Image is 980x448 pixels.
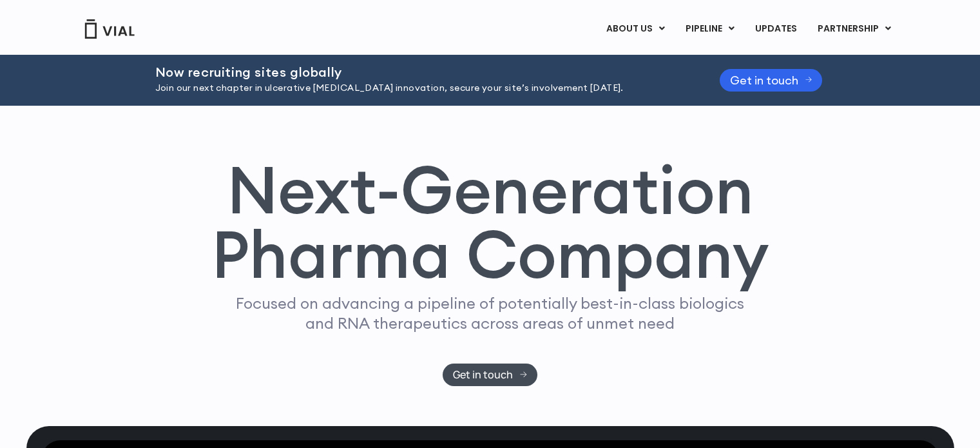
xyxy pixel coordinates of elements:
span: Get in touch [730,75,798,85]
a: ABOUT USMenu Toggle [596,18,675,40]
span: Get in touch [453,370,513,380]
p: Join our next chapter in ulcerative [MEDICAL_DATA] innovation, secure your site’s involvement [DA... [155,81,687,95]
a: UPDATES [745,18,807,40]
a: PARTNERSHIPMenu Toggle [807,18,901,40]
h1: Next-Generation Pharma Company [211,157,769,287]
img: Vial Logo [84,19,135,39]
h2: Now recruiting sites globally [155,65,687,79]
a: Get in touch [443,364,537,386]
a: PIPELINEMenu Toggle [675,18,744,40]
p: Focused on advancing a pipeline of potentially best-in-class biologics and RNA therapeutics acros... [231,293,750,333]
a: Get in touch [720,69,823,92]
